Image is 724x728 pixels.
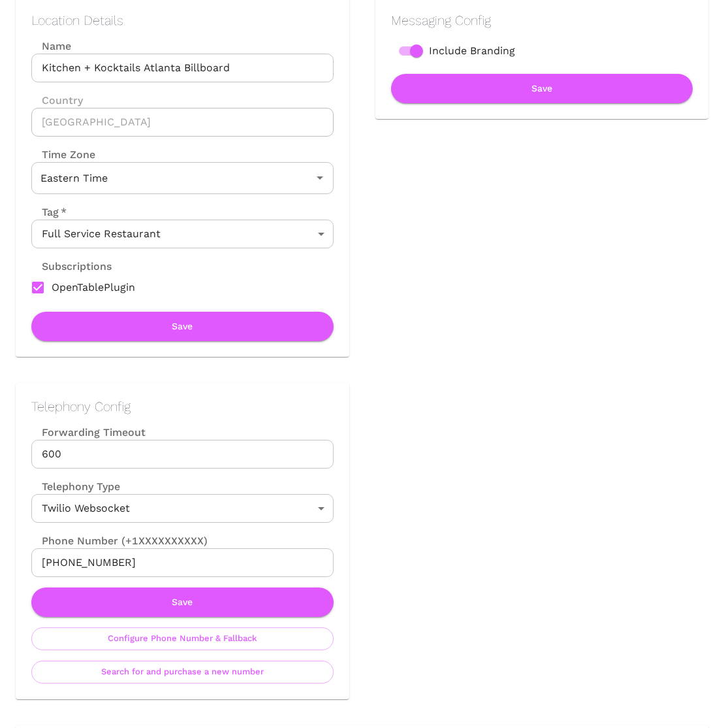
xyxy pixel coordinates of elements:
label: Time Zone [31,147,334,162]
button: Save [31,587,334,617]
div: Twilio Websocket [31,494,334,523]
label: Telephony Type [31,479,120,494]
h2: Location Details [31,12,334,28]
label: Phone Number (+1XXXXXXXXXX) [31,533,334,548]
button: Open [311,169,329,187]
button: Search for and purchase a new number [31,661,334,684]
label: Subscriptions [31,259,112,274]
label: Country [31,93,334,108]
label: Name [31,39,334,54]
button: Configure Phone Number & Fallback [31,627,334,650]
span: OpenTablePlugin [52,280,135,295]
span: Include Branding [429,43,515,59]
h2: Messaging Config [391,12,693,28]
label: Forwarding Timeout [31,425,334,440]
button: Save [31,312,334,341]
button: Save [391,74,693,103]
label: Tag [31,205,67,220]
h2: Telephony Config [31,399,334,414]
div: Full Service Restaurant [31,220,334,248]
